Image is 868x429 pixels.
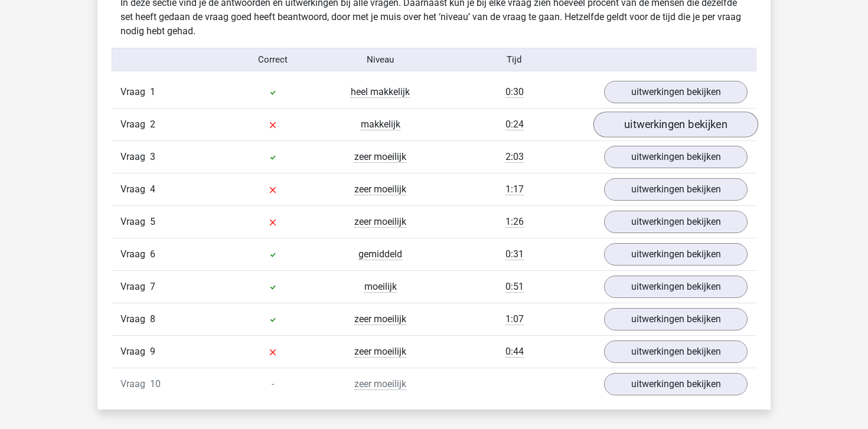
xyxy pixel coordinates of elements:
[604,308,748,330] a: uitwerkingen bekijken
[505,86,524,98] span: 0:30
[150,86,155,97] span: 1
[120,182,150,197] span: Vraag
[354,378,406,390] span: zeer moeilijk
[505,119,524,130] span: 0:24
[505,346,524,358] span: 0:44
[120,85,150,99] span: Vraag
[327,53,434,67] div: Niveau
[505,281,524,293] span: 0:51
[150,378,161,389] span: 10
[505,313,524,325] span: 1:07
[354,313,406,325] span: zeer moeilijk
[604,81,748,103] a: uitwerkingen bekijken
[354,346,406,358] span: zeer moeilijk
[120,280,150,294] span: Vraag
[604,211,748,233] a: uitwerkingen bekijken
[150,313,155,325] span: 8
[150,216,155,227] span: 5
[220,53,327,67] div: Correct
[120,117,150,132] span: Vraag
[150,151,155,162] span: 3
[505,248,524,260] span: 0:31
[150,119,155,130] span: 2
[351,86,410,98] span: heel makkelijk
[604,146,748,168] a: uitwerkingen bekijken
[593,112,758,138] a: uitwerkingen bekijken
[120,377,150,391] span: Vraag
[604,340,748,363] a: uitwerkingen bekijken
[120,345,150,359] span: Vraag
[604,178,748,201] a: uitwerkingen bekijken
[505,216,524,228] span: 1:26
[604,373,748,395] a: uitwerkingen bekijken
[120,215,150,229] span: Vraag
[120,247,150,261] span: Vraag
[150,184,155,195] span: 4
[358,248,402,260] span: gemiddeld
[219,377,327,391] div: -
[354,216,406,228] span: zeer moeilijk
[505,184,524,195] span: 1:17
[505,151,524,163] span: 2:03
[604,243,748,266] a: uitwerkingen bekijken
[120,312,150,326] span: Vraag
[354,151,406,163] span: zeer moeilijk
[120,150,150,164] span: Vraag
[364,281,397,293] span: moeilijk
[150,281,155,292] span: 7
[354,184,406,195] span: zeer moeilijk
[150,346,155,357] span: 9
[604,276,748,298] a: uitwerkingen bekijken
[150,248,155,260] span: 6
[361,119,400,130] span: makkelijk
[434,53,595,67] div: Tijd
